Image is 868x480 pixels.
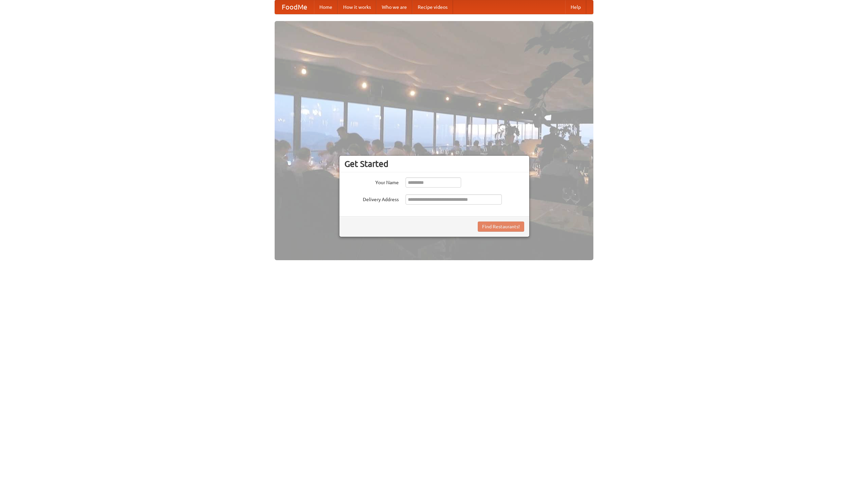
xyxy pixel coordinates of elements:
a: Home [314,0,338,14]
a: Help [565,0,586,14]
h3: Get Started [344,159,524,169]
label: Delivery Address [344,194,399,203]
a: FoodMe [275,0,314,14]
a: Who we are [376,0,412,14]
button: Find Restaurants! [478,222,524,232]
a: How it works [338,0,376,14]
a: Recipe videos [412,0,453,14]
label: Your Name [344,177,399,186]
